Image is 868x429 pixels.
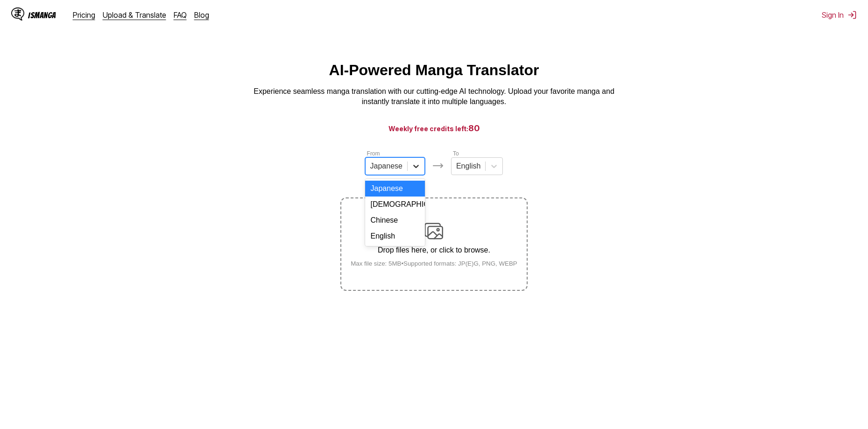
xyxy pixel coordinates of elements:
p: Drop files here, or click to browse. [343,246,525,254]
div: Chinese [365,212,425,228]
img: Sign out [847,10,857,20]
small: Max file size: 5MB • Supported formats: JP(E)G, PNG, WEBP [343,260,525,267]
img: IsManga Logo [11,7,24,21]
a: Upload & Translate [103,10,166,20]
a: Blog [194,10,209,20]
button: Sign In [822,10,857,20]
h1: AI-Powered Manga Translator [329,62,539,79]
h3: Weekly free credits left: [22,122,846,134]
p: Experience seamless manga translation with our cutting-edge AI technology. Upload your favorite m... [247,86,621,107]
a: FAQ [174,10,187,20]
div: Japanese [365,181,425,197]
a: Pricing [73,10,95,20]
label: To [453,150,459,157]
span: 80 [468,123,480,133]
div: English [365,228,425,244]
a: IsManga LogoIsManga [11,7,73,22]
img: Languages icon [432,160,444,171]
div: IsManga [28,11,56,20]
label: From [367,150,380,157]
div: [DEMOGRAPHIC_DATA] [365,197,425,212]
